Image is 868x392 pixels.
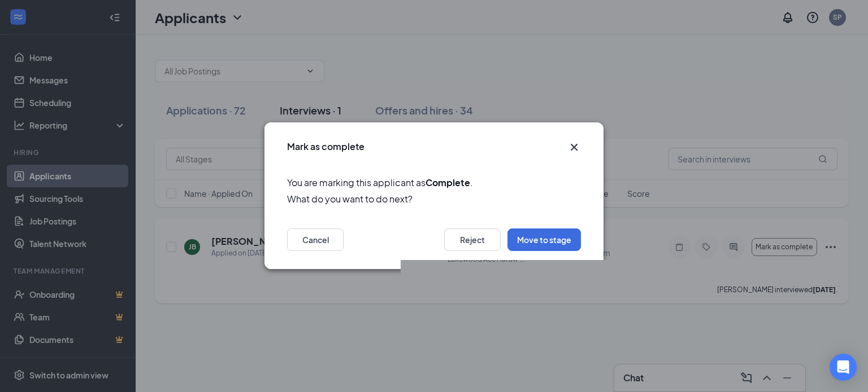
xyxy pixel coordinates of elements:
[287,140,364,153] h3: Mark as complete
[444,229,501,252] button: Reject
[287,175,581,190] span: You are marking this applicant as .
[830,354,857,381] div: Open Intercom Messenger
[567,140,581,154] svg: Cross
[567,140,581,154] button: Close
[426,177,470,188] b: Complete
[287,192,581,206] span: What do you want to do next?
[507,229,581,252] button: Move to stage
[287,229,344,252] button: Cancel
